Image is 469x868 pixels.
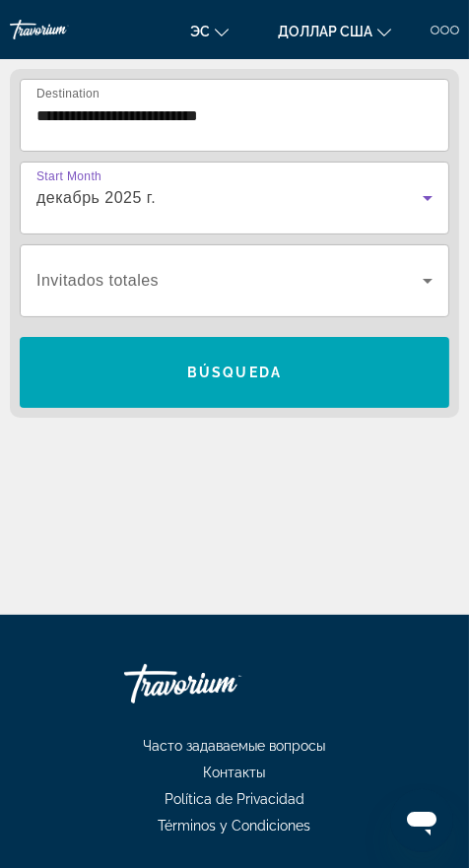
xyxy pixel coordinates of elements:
[36,189,156,206] span: декабрь 2025 г.
[36,170,101,183] span: Start Month
[36,87,100,100] span: Destination
[165,791,304,807] font: Política de Privacidad
[184,765,286,780] a: Контакты
[139,818,331,834] a: Términos y Condiciones
[144,738,326,754] font: Часто задаваемые вопросы
[187,365,282,380] span: Búsqueda
[20,79,449,408] div: Виджет поиска
[20,337,449,408] button: Búsqueda
[190,24,210,39] font: эс
[204,765,266,780] font: Контакты
[278,24,372,39] font: доллар США
[124,654,321,713] a: Травориум
[124,738,346,754] a: Часто задаваемые вопросы
[180,17,238,45] button: Изменить язык
[145,791,324,807] a: Política de Privacidad
[390,789,453,852] iframe: Кнопка запуска окна обмена сообщениями
[268,17,401,45] button: Изменить валюту
[159,818,311,834] font: Términos y Condiciones
[36,272,159,289] span: Invitados totales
